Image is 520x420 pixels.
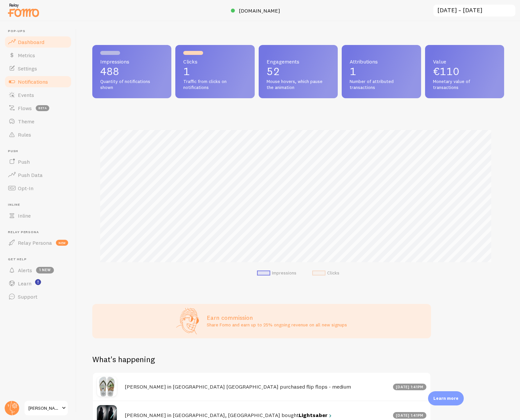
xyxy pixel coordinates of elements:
a: Push Data [4,168,72,182]
span: Quantity of notifications shown [100,79,163,90]
a: Lightsaber [299,412,333,419]
a: Dashboard [4,35,72,49]
p: 488 [100,66,163,77]
a: Flows beta [4,102,72,115]
span: Settings [18,65,37,72]
a: Rules [4,128,72,141]
span: Get Help [8,257,72,262]
span: Number of attributed transactions [350,79,413,90]
h2: What's happening [92,354,155,364]
span: Rules [18,131,31,138]
a: Theme [4,115,72,128]
p: 1 [350,66,413,77]
span: Push Data [18,172,43,178]
li: Impressions [257,270,296,276]
a: Support [4,290,72,303]
span: Pop-ups [8,29,72,33]
img: fomo-relay-logo-orange.svg [7,2,40,19]
span: Theme [18,118,34,125]
span: Learn [18,280,31,287]
a: [PERSON_NAME]-test-store [24,400,68,416]
span: Support [18,293,37,300]
span: Relay Persona [18,239,52,246]
li: Clicks [312,270,339,276]
div: [DATE] 1:41pm [393,412,427,419]
span: Opt-In [18,185,33,191]
span: Inline [18,212,31,219]
span: Impressions [100,59,163,64]
a: Settings [4,62,72,75]
h4: [PERSON_NAME] in [GEOGRAPHIC_DATA], [GEOGRAPHIC_DATA] bought [125,412,389,419]
p: Share Fomo and earn up to 25% ongoing revenue on all new signups [207,321,347,328]
a: Opt-In [4,182,72,195]
a: Learn [4,277,72,290]
a: Inline [4,209,72,222]
svg: <p>Watch New Feature Tutorials!</p> [35,279,41,285]
p: 52 [267,66,330,77]
a: Events [4,88,72,102]
span: Attributions [350,59,413,64]
a: Metrics [4,49,72,62]
span: Engagements [267,59,330,64]
span: Mouse hovers, which pause the animation [267,79,330,90]
a: Alerts 1 new [4,264,72,277]
span: new [56,240,68,246]
a: Push [4,155,72,168]
span: Flows [18,105,32,111]
span: Events [18,92,34,98]
span: Value [433,59,496,64]
span: Monetary value of transactions [433,79,496,90]
div: Learn more [428,391,464,405]
span: Dashboard [18,39,44,45]
span: Inline [8,203,72,207]
span: Alerts [18,267,32,273]
span: 1 new [36,267,54,273]
span: €110 [433,65,459,78]
span: Traffic from clicks on notifications [183,79,246,90]
p: Learn more [433,395,458,401]
p: 1 [183,66,246,77]
span: beta [36,105,49,111]
h4: [PERSON_NAME] in [GEOGRAPHIC_DATA] [GEOGRAPHIC_DATA] purchased flip flops - medium [125,383,389,390]
span: [PERSON_NAME]-test-store [28,404,60,412]
a: Relay Persona new [4,236,72,249]
span: Push [18,158,30,165]
span: Metrics [18,52,35,59]
a: Notifications [4,75,72,88]
div: [DATE] 1:41pm [393,384,427,390]
span: Clicks [183,59,246,64]
span: Push [8,149,72,153]
span: Notifications [18,78,48,85]
h3: Earn commission [207,314,347,321]
span: Relay Persona [8,230,72,234]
